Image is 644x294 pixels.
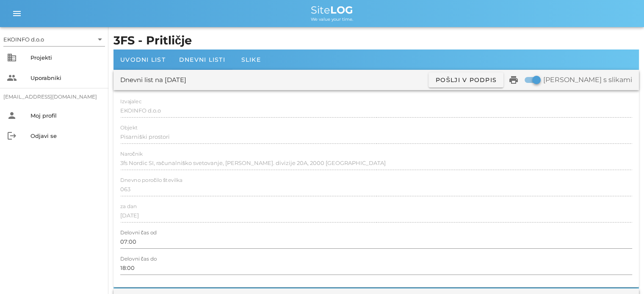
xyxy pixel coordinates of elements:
[3,36,44,43] div: EKOINFO d.o.o
[30,112,102,119] div: Moj profil
[543,76,632,84] label: [PERSON_NAME] s slikami
[120,56,166,63] span: Uvodni list
[330,4,353,16] b: LOG
[3,33,105,46] div: EKOINFO d.o.o
[120,125,138,131] label: Objekt
[602,253,644,294] div: Pripomoček za klepet
[7,73,17,83] i: people
[30,74,102,81] div: Uporabniki
[509,75,519,85] i: print
[30,54,102,61] div: Projekti
[7,52,17,63] i: business
[120,75,186,85] div: Dnevni list na [DATE]
[12,8,22,19] i: menu
[120,256,157,262] label: Delovni čas do
[7,110,17,121] i: person
[120,99,141,105] label: Izvajalec
[120,230,157,236] label: Delovni čas od
[241,56,261,63] span: Slike
[428,72,503,88] button: Pošlji v podpis
[602,253,644,294] iframe: Chat Widget
[435,76,497,84] span: Pošlji v podpis
[179,56,225,63] span: Dnevni listi
[30,132,102,139] div: Odjavi se
[120,151,143,157] label: Naročnik
[311,4,353,16] span: Site
[95,34,105,44] i: arrow_drop_down
[113,32,639,49] h1: 3FS - Pritličje
[311,16,353,22] span: We value your time.
[120,177,182,184] label: Dnevno poročilo številka
[7,131,17,141] i: logout
[120,203,137,210] label: za dan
